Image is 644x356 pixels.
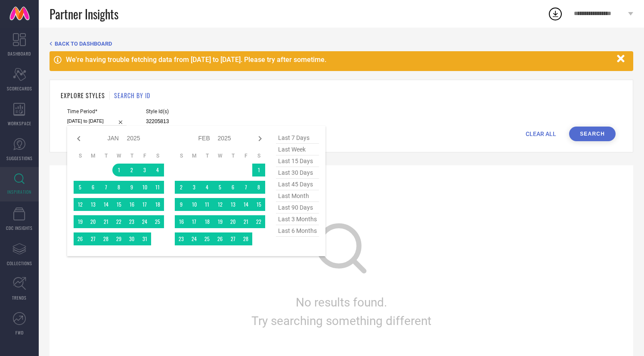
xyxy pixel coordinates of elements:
span: last 7 days [276,132,319,144]
td: Thu Feb 27 2025 [226,232,239,245]
td: Tue Feb 25 2025 [201,232,214,245]
td: Fri Jan 24 2025 [138,215,151,228]
td: Wed Feb 19 2025 [214,215,226,228]
th: Wednesday [214,152,226,159]
span: last month [276,190,319,202]
td: Thu Jan 23 2025 [125,215,138,228]
span: last 90 days [276,202,319,214]
td: Tue Jan 21 2025 [99,215,112,228]
td: Fri Feb 07 2025 [239,181,252,194]
td: Thu Feb 20 2025 [226,215,239,228]
span: SUGGESTIONS [6,155,33,161]
td: Sat Feb 15 2025 [252,198,265,211]
span: COLLECTIONS [7,260,32,266]
td: Sun Jan 19 2025 [74,215,87,228]
span: No results found. [296,295,387,310]
td: Tue Jan 07 2025 [99,181,112,194]
td: Wed Jan 01 2025 [112,164,125,176]
span: DASHBOARD [8,50,31,57]
td: Thu Feb 13 2025 [226,198,239,211]
td: Sat Jan 04 2025 [151,164,164,176]
td: Sat Feb 22 2025 [252,215,265,228]
h1: SEARCH BY ID [114,91,150,100]
span: Style Id(s) [146,108,271,115]
td: Sat Jan 25 2025 [151,215,164,228]
td: Wed Feb 26 2025 [214,232,226,245]
td: Sun Jan 26 2025 [74,232,87,245]
td: Mon Jan 13 2025 [87,198,99,211]
td: Thu Jan 30 2025 [125,232,138,245]
td: Tue Jan 28 2025 [99,232,112,245]
td: Mon Jan 06 2025 [87,181,99,194]
td: Mon Jan 20 2025 [87,215,99,228]
td: Sun Feb 02 2025 [175,181,188,194]
td: Sun Feb 09 2025 [175,198,188,211]
td: Fri Feb 28 2025 [239,232,252,245]
td: Tue Feb 18 2025 [201,215,214,228]
input: Enter comma separated style ids e.g. 12345, 67890 [146,117,271,127]
span: INSPIRATION [7,189,31,195]
td: Fri Jan 17 2025 [138,198,151,211]
td: Sun Jan 05 2025 [74,181,87,194]
td: Sat Feb 08 2025 [252,181,265,194]
span: last 15 days [276,155,319,167]
td: Thu Jan 16 2025 [125,198,138,211]
span: last 45 days [276,179,319,190]
td: Mon Feb 10 2025 [188,198,201,211]
span: Try searching something different [251,314,431,328]
div: Next month [255,133,265,144]
th: Thursday [226,152,239,159]
td: Wed Feb 12 2025 [214,198,226,211]
span: Partner Insights [50,5,118,23]
td: Sun Jan 12 2025 [74,198,87,211]
th: Friday [239,152,252,159]
td: Mon Feb 24 2025 [188,232,201,245]
td: Fri Jan 31 2025 [138,232,151,245]
button: Search [569,127,616,141]
span: last 30 days [276,167,319,179]
td: Fri Jan 03 2025 [138,164,151,176]
span: last 3 months [276,214,319,225]
th: Tuesday [201,152,214,159]
td: Thu Jan 09 2025 [125,181,138,194]
td: Thu Feb 06 2025 [226,181,239,194]
span: last 6 months [276,225,319,237]
th: Saturday [252,152,265,159]
td: Tue Feb 11 2025 [201,198,214,211]
th: Wednesday [112,152,125,159]
span: last week [276,144,319,155]
td: Fri Feb 21 2025 [239,215,252,228]
td: Sun Feb 23 2025 [175,232,188,245]
span: WORKSPACE [8,120,31,127]
span: CLEAR ALL [526,130,556,137]
td: Wed Jan 15 2025 [112,198,125,211]
td: Wed Feb 05 2025 [214,181,226,194]
span: BACK TO DASHBOARD [55,40,112,47]
td: Sat Feb 01 2025 [252,164,265,176]
th: Thursday [125,152,138,159]
td: Wed Jan 29 2025 [112,232,125,245]
span: CDC INSIGHTS [6,225,33,231]
td: Mon Feb 17 2025 [188,215,201,228]
td: Wed Jan 22 2025 [112,215,125,228]
div: Previous month [74,133,84,144]
th: Saturday [151,152,164,159]
span: Time Period* [67,108,127,115]
th: Sunday [74,152,87,159]
td: Mon Feb 03 2025 [188,181,201,194]
th: Monday [87,152,99,159]
div: Back TO Dashboard [50,40,633,47]
span: FWD [15,329,24,336]
td: Thu Jan 02 2025 [125,164,138,176]
th: Friday [138,152,151,159]
th: Tuesday [99,152,112,159]
td: Fri Jan 10 2025 [138,181,151,194]
input: Select time period [67,117,127,126]
td: Sat Jan 11 2025 [151,181,164,194]
span: TRENDS [12,294,27,301]
td: Wed Jan 08 2025 [112,181,125,194]
h1: EXPLORE STYLES [61,91,105,100]
td: Sun Feb 16 2025 [175,215,188,228]
div: Open download list [548,6,563,22]
th: Sunday [175,152,188,159]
